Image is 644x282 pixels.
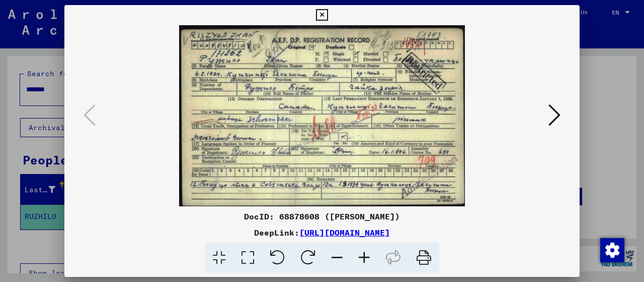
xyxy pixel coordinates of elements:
[600,238,624,262] div: Change consent
[600,238,624,262] img: Change consent
[64,210,580,222] div: DocID: 68878608 ([PERSON_NAME])
[64,227,580,239] div: DeepLink:
[99,25,545,206] img: 001.jpg
[299,228,390,238] a: [URL][DOMAIN_NAME]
